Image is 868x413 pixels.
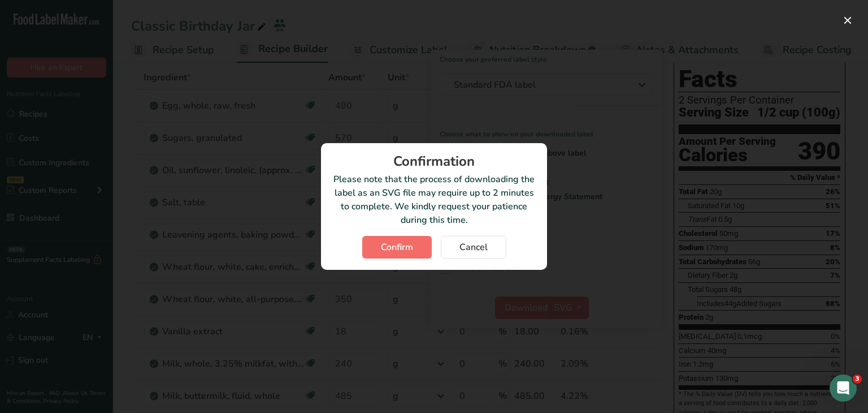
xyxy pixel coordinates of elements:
div: Confirmation [332,154,536,168]
span: Cancel [459,240,488,254]
button: Confirm [362,236,432,259]
button: Cancel [441,236,506,259]
iframe: Intercom live chat [830,375,857,402]
span: Confirm [381,240,413,254]
span: 3 [853,375,862,384]
p: Please note that the process of downloading the label as an SVG file may require up to 2 minutes ... [332,173,536,227]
